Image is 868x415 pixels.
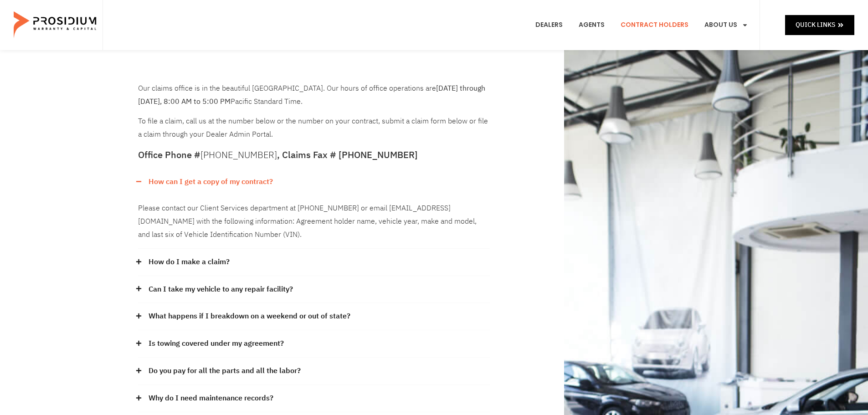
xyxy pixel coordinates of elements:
[138,83,485,107] b: [DATE] through [DATE], 8:00 AM to 5:00 PM
[149,364,301,378] a: Do you pay for all the parts and all the labor?
[149,337,284,350] a: Is towing covered under my agreement?
[785,15,854,35] a: Quick Links
[138,82,490,141] div: To file a claim, call us at the number below or the number on your contract, submit a claim form ...
[149,392,273,405] a: Why do I need maintenance records?
[138,82,490,108] p: Our claims office is in the beautiful [GEOGRAPHIC_DATA]. Our hours of office operations are Pacif...
[149,175,273,189] a: How can I get a copy of my contract?
[572,8,611,42] a: Agents
[138,330,490,358] div: Is towing covered under my agreement?
[138,385,490,412] div: Why do I need maintenance records?
[200,148,277,162] a: [PHONE_NUMBER]
[138,249,490,276] div: How do I make a claim?
[138,195,490,248] div: How can I get a copy of my contract?
[698,8,755,42] a: About Us
[149,283,293,296] a: Can I take my vehicle to any repair facility?
[529,8,570,42] a: Dealers
[149,310,350,323] a: What happens if I breakdown on a weekend or out of state?
[138,303,490,330] div: What happens if I breakdown on a weekend or out of state?
[529,8,755,42] nav: Menu
[138,169,490,195] div: How can I get a copy of my contract?
[614,8,695,42] a: Contract Holders
[138,358,490,385] div: Do you pay for all the parts and all the labor?
[138,276,490,303] div: Can I take my vehicle to any repair facility?
[796,19,835,31] span: Quick Links
[149,256,230,269] a: How do I make a claim?
[138,150,490,159] h5: Office Phone # , Claims Fax # [PHONE_NUMBER]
